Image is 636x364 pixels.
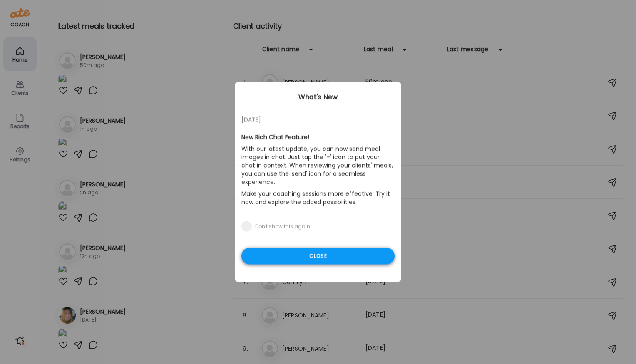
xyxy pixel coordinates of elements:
b: New Rich Chat Feature! [241,133,309,141]
div: [DATE] [241,115,395,125]
p: Make your coaching sessions more effective. Try it now and explore the added possibilities. [241,188,395,208]
div: Close [241,248,395,265]
div: Don't show this again [255,223,310,230]
div: What's New [235,92,401,102]
p: With our latest update, you can now send meal images in chat. Just tap the '+' icon to put your c... [241,143,395,188]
